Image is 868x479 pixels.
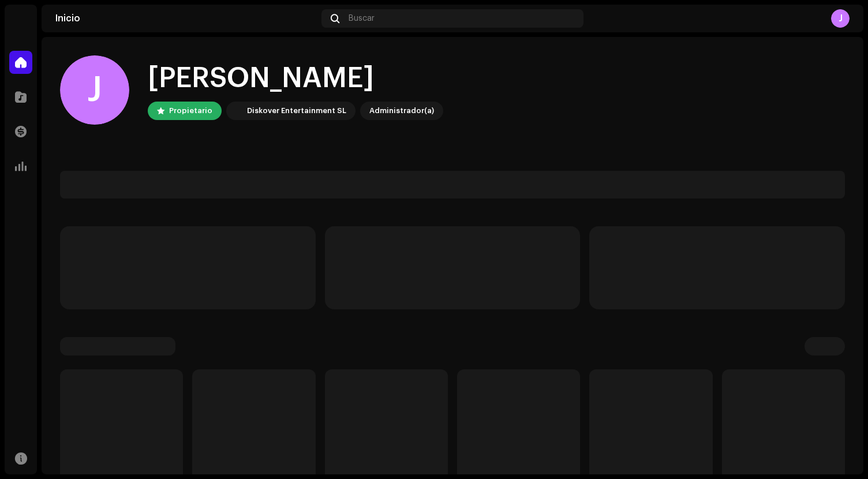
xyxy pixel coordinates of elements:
div: Inicio [55,14,317,23]
div: [PERSON_NAME] [148,60,443,97]
span: Buscar [349,14,375,23]
div: J [831,9,850,28]
div: Diskover Entertainment SL [247,104,346,118]
div: Administrador(a) [369,104,434,118]
img: 297a105e-aa6c-4183-9ff4-27133c00f2e2 [229,104,242,118]
div: Propietario [169,104,212,118]
div: J [60,55,129,125]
